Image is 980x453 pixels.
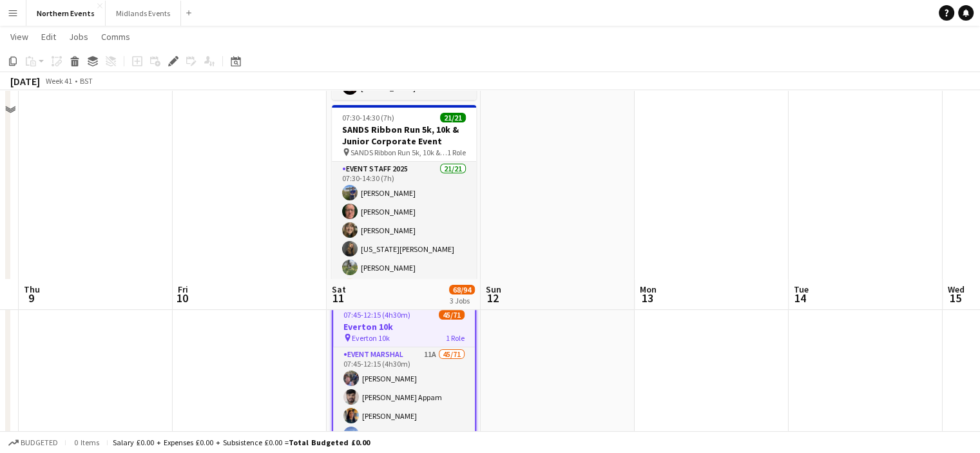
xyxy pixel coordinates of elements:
span: 45/71 [439,310,465,320]
span: Sat [332,284,346,295]
span: 11 [330,291,346,305]
span: Edit [41,31,56,43]
div: Salary £0.00 + Expenses £0.00 + Subsistence £0.00 = [113,438,370,447]
span: 10 [176,291,188,305]
div: BST [80,76,93,86]
span: View [10,31,28,43]
span: Everton 10k [352,333,390,343]
span: Total Budgeted £0.00 [289,438,370,447]
a: Edit [36,28,61,45]
span: Fri [178,284,188,295]
h3: Everton 10k [333,321,475,333]
span: Jobs [69,31,88,43]
span: 14 [792,291,809,305]
span: Sun [486,284,501,295]
span: Comms [101,31,130,43]
span: SANDS Ribbon Run 5k, 10k & Junior Corporate Event [351,148,447,157]
a: View [5,28,34,45]
button: Budgeted [6,436,60,450]
span: 21/21 [440,113,466,122]
span: 9 [22,291,40,305]
h3: SANDS Ribbon Run 5k, 10k & Junior Corporate Event [332,124,476,147]
app-job-card: 07:30-14:30 (7h)21/21SANDS Ribbon Run 5k, 10k & Junior Corporate Event SANDS Ribbon Run 5k, 10k &... [332,105,476,296]
span: Thu [24,284,40,295]
span: 12 [484,291,501,305]
span: 0 items [71,438,102,447]
a: Jobs [64,28,93,45]
span: Wed [948,284,965,295]
span: 1 Role [447,148,466,157]
a: Comms [96,28,135,45]
span: 07:30-14:30 (7h) [342,113,394,122]
span: Budgeted [21,438,58,447]
span: Week 41 [43,76,75,86]
div: [DATE] [10,75,40,88]
span: Mon [640,284,657,295]
span: 13 [638,291,657,305]
button: Midlands Events [106,1,181,26]
span: Tue [794,284,809,295]
span: 15 [946,291,965,305]
div: 3 Jobs [450,296,474,305]
span: 1 Role [446,333,465,343]
span: 68/94 [449,285,475,294]
button: Northern Events [26,1,106,26]
span: 07:45-12:15 (4h30m) [343,310,410,320]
